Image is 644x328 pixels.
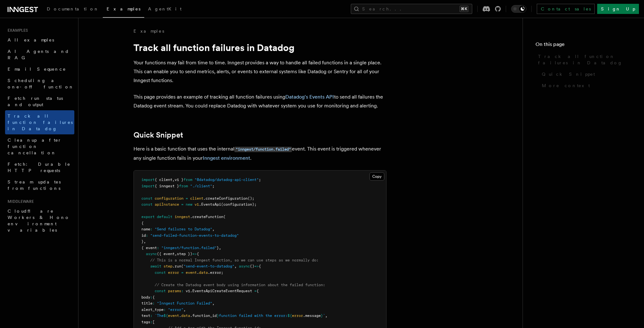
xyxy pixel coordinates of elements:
span: { [259,264,261,268]
span: const [155,289,166,293]
a: AgentKit [144,2,185,17]
span: params [168,289,181,293]
p: This page provides an example of tracking all function failures using to send all failures the Da... [133,93,387,110]
a: All examples [5,34,74,46]
a: Contact sales [537,4,595,14]
span: text [141,313,150,318]
span: configuration [155,196,183,201]
button: Copy [369,172,384,181]
span: "Inngest Function Failed" [157,301,212,305]
span: { client [155,177,172,182]
span: new [186,202,192,207]
span: , [325,313,327,318]
span: from [179,184,188,188]
span: AgentKit [148,6,182,11]
span: body [141,295,150,299]
span: function failed with the error: [219,313,288,318]
span: : [146,233,148,238]
span: "@datadog/datadog-api-client" [195,177,259,182]
a: More context [539,80,631,91]
a: Stream updates from functions [5,176,74,194]
span: , [183,307,186,312]
span: Middleware [5,199,34,204]
a: Documentation [43,2,103,17]
span: event [168,313,179,318]
span: import [141,184,155,188]
span: Documentation [47,6,99,11]
span: : [152,301,155,305]
span: Stream updates from functions [8,179,61,191]
a: Cloudflare Workers & Hono environment variables [5,205,74,236]
span: { [141,221,144,225]
span: ( [181,264,183,268]
span: : [164,307,166,312]
a: "inngest/function.failed" [234,146,292,152]
span: : [150,313,152,318]
a: Fetch: Durable HTTP requests [5,158,74,176]
span: ${ [288,313,292,318]
span: const [155,270,166,275]
a: Datadog's Events API [285,94,334,100]
span: = [186,196,188,201]
span: . [197,270,199,275]
span: error [168,270,179,275]
a: AI Agents and RAG [5,46,74,63]
span: ${ [164,313,168,318]
span: Track all function failures in Datadog [8,113,73,131]
span: tags [141,320,150,324]
span: } [217,313,219,318]
a: Track all function failures in Datadog [5,110,74,134]
span: apiInstance [155,202,179,207]
span: alert_type [141,307,164,312]
span: Email Sequence [8,67,66,72]
span: { [152,295,155,299]
span: from [183,177,192,182]
button: Toggle dark mode [511,5,526,13]
a: Quick Snippet [539,68,631,80]
span: async [146,252,157,256]
span: .run [172,264,181,268]
span: : [150,320,152,324]
span: = [254,289,257,293]
span: Quick Snippet [542,71,595,77]
span: title [141,301,152,305]
span: EventsApiCreateEventRequest [192,289,252,293]
span: Fetch: Durable HTTP requests [8,162,71,173]
span: import [141,177,155,182]
span: , [212,227,214,231]
span: event [186,270,197,275]
span: All examples [8,37,54,42]
span: .createFunction [190,215,223,219]
span: "Send failures to Datadog" [155,227,212,231]
a: Fetch run status and output [5,93,74,110]
span: Cleanup after function cancellation [8,138,62,155]
h1: Track all function failures in Datadog [133,42,387,53]
span: async [239,264,250,268]
span: = [181,202,183,207]
span: step }) [177,252,192,256]
a: Email Sequence [5,63,74,75]
code: "inngest/function.failed" [234,147,292,152]
span: . [190,289,192,293]
span: Scheduling a one-off function [8,78,74,89]
span: ` [323,313,325,318]
span: v1 } [175,177,183,182]
span: => [192,252,197,256]
span: { [197,252,199,256]
kbd: ⌘K [460,6,468,12]
span: => [254,264,259,268]
span: ( [223,215,226,219]
span: : [157,246,159,250]
span: More context [542,82,590,89]
span: , [219,246,221,250]
span: // Create the Datadog event body using information about the failed function: [155,283,325,287]
span: "./client" [190,184,212,188]
span: } [141,239,144,244]
span: , [144,239,146,244]
span: [ [152,320,155,324]
a: Scheduling a one-off function [5,75,74,93]
span: ({ event [157,252,175,256]
span: "error" [168,307,183,312]
span: default [157,215,172,219]
a: Examples [133,28,164,34]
